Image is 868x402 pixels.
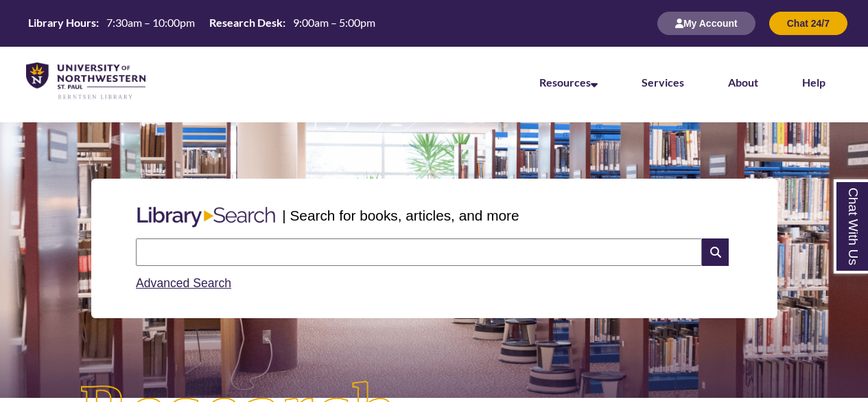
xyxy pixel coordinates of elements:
img: UNWSP Library Logo [26,63,145,100]
i: Search [702,238,728,266]
table: Hours Today [23,15,381,30]
a: Hours Today [23,15,381,32]
button: My Account [657,12,755,35]
a: Resources [539,76,598,89]
th: Library Hours: [23,15,101,30]
a: Advanced Search [136,276,231,290]
a: My Account [657,17,755,29]
p: | Search for books, articles, and more [282,205,519,226]
a: Services [642,76,684,89]
img: Libary Search [130,201,282,233]
a: Chat 24/7 [769,17,847,29]
th: Research Desk: [204,15,288,30]
span: 9:00am – 5:00pm [293,16,375,29]
a: Help [802,76,825,89]
span: 7:30am – 10:00pm [106,16,195,29]
a: About [728,76,758,89]
button: Chat 24/7 [769,12,847,35]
